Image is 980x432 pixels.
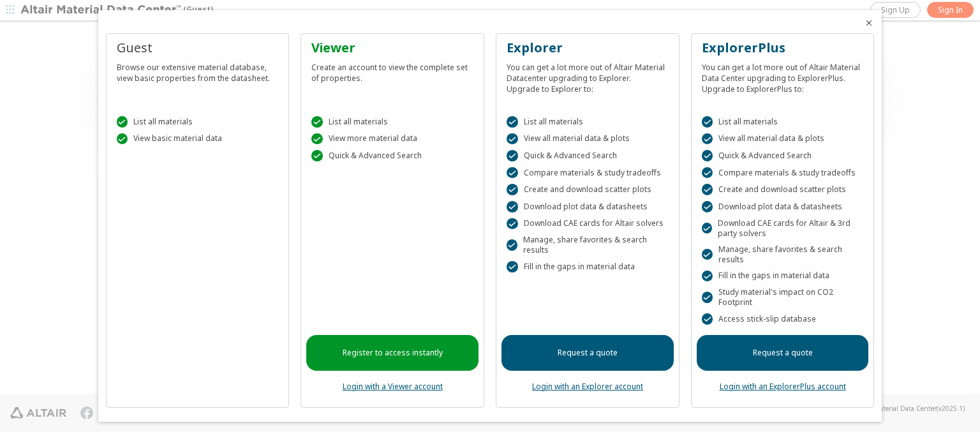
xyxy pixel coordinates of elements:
[117,133,279,145] div: View basic material data
[532,381,643,392] a: Login with an Explorer account
[311,116,473,128] div: List all materials
[864,18,874,28] button: Close
[702,184,713,195] div: 
[507,57,669,94] div: You can get a lot more out of Altair Material Datacenter upgrading to Explorer. Upgrade to Explor...
[311,133,473,145] div: View more material data
[311,57,473,84] div: Create an account to view the complete set of properties.
[697,335,869,371] a: Request a quote
[311,133,323,145] div: 
[306,335,479,371] a: Register to access instantly
[507,150,669,161] div: Quick & Advanced Search
[702,150,864,161] div: Quick & Advanced Search
[507,184,518,195] div: 
[507,133,669,145] div: View all material data & plots
[702,57,864,94] div: You can get a lot more out of Altair Material Data Center upgrading to ExplorerPlus. Upgrade to E...
[507,39,669,57] div: Explorer
[311,39,473,57] div: Viewer
[117,39,279,57] div: Guest
[702,133,864,145] div: View all material data & plots
[702,244,864,265] div: Manage, share favorites & search results
[311,150,323,161] div: 
[702,201,864,212] div: Download plot data & datasheets
[507,201,669,212] div: Download plot data & datasheets
[702,133,713,145] div: 
[507,218,669,230] div: Download CAE cards for Altair solvers
[702,150,713,161] div: 
[702,39,864,57] div: ExplorerPlus
[702,167,713,179] div: 
[507,116,518,128] div: 
[117,57,279,84] div: Browse our extensive material database, view basic properties from the datasheet.
[117,116,279,128] div: List all materials
[507,218,518,230] div: 
[702,184,864,195] div: Create and download scatter plots
[702,249,713,260] div: 
[507,167,518,179] div: 
[311,116,323,128] div: 
[702,271,713,282] div: 
[507,239,517,251] div: 
[702,218,864,239] div: Download CAE cards for Altair & 3rd party solvers
[507,116,669,128] div: List all materials
[702,223,712,234] div: 
[117,133,128,145] div: 
[507,261,518,272] div: 
[702,292,713,303] div: 
[501,335,674,371] a: Request a quote
[702,201,713,212] div: 
[702,313,713,325] div: 
[507,150,518,161] div: 
[311,150,473,161] div: Quick & Advanced Search
[702,313,864,325] div: Access stick-slip database
[720,381,846,392] a: Login with an ExplorerPlus account
[507,184,669,195] div: Create and download scatter plots
[702,271,864,282] div: Fill in the gaps in material data
[117,116,128,128] div: 
[343,381,443,392] a: Login with a Viewer account
[507,235,669,255] div: Manage, share favorites & search results
[702,287,864,308] div: Study material's impact on CO2 Footprint
[702,116,713,128] div: 
[702,167,864,179] div: Compare materials & study tradeoffs
[507,167,669,179] div: Compare materials & study tradeoffs
[702,116,864,128] div: List all materials
[507,201,518,212] div: 
[507,261,669,272] div: Fill in the gaps in material data
[507,133,518,145] div: 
